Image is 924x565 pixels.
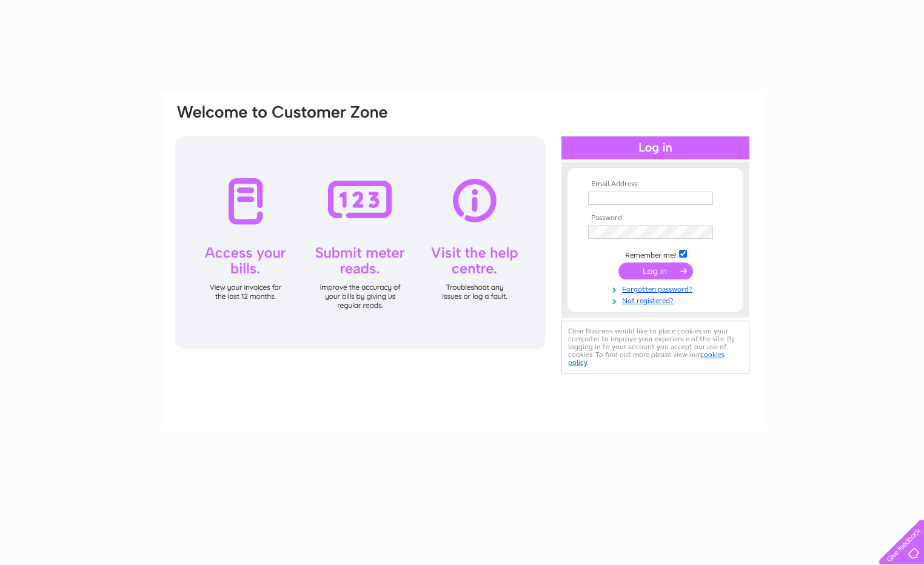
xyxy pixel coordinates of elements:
td: Remember me? [585,248,726,260]
a: Forgotten password? [588,282,726,294]
th: Password: [585,214,726,222]
div: Clear Business would like to place cookies on your computer to improve your experience of the sit... [561,321,749,373]
input: Submit [618,262,693,279]
a: Not registered? [588,294,726,306]
a: cookies policy [568,350,725,367]
th: Email Address: [585,180,726,189]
